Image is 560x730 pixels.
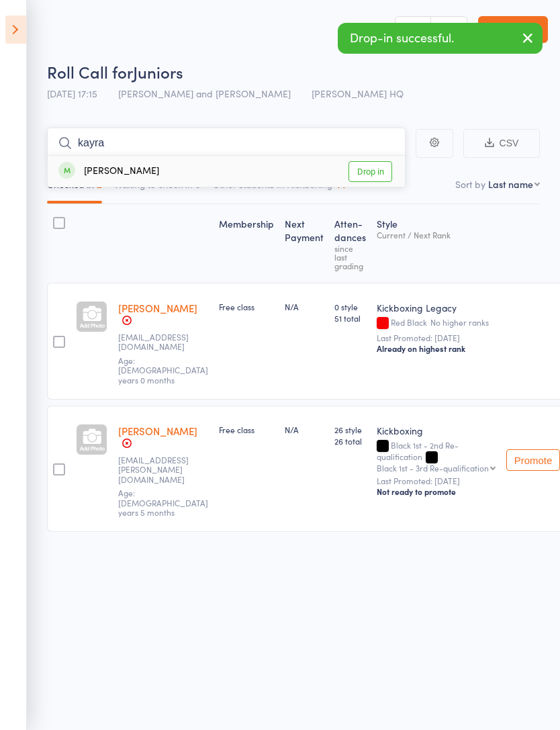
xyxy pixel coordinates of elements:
[377,441,496,472] div: Black 1st - 2nd Re-qualification
[377,486,496,497] div: Not ready to promote
[377,463,489,472] div: Black 1st - 3rd Re-qualification
[213,173,346,203] button: Other students in Kickboxing44
[312,87,404,100] span: [PERSON_NAME] HQ
[377,318,496,329] div: Red Black
[377,424,496,437] div: Kickboxing
[214,210,279,277] div: Membership
[334,435,366,447] span: 26 total
[430,316,489,328] span: No higher ranks
[377,301,496,314] div: Kickboxing Legacy
[47,60,133,83] span: Roll Call for
[377,476,496,486] small: Last Promoted: [DATE]
[118,355,208,385] span: Age: [DEMOGRAPHIC_DATA] years 0 months
[338,23,543,54] div: Drop-in successful.
[463,129,540,158] button: CSV
[334,301,366,312] span: 0 style
[118,487,208,518] span: Age: [DEMOGRAPHIC_DATA] years 5 months
[219,424,254,435] span: Free class
[377,333,496,343] small: Last Promoted: [DATE]
[285,424,324,435] div: N/A
[279,210,329,277] div: Next Payment
[285,301,324,312] div: N/A
[371,210,501,277] div: Style
[334,424,366,435] span: 26 style
[334,312,366,324] span: 51 total
[377,230,496,239] div: Current / Next Rank
[329,210,371,277] div: Atten­dances
[118,455,205,484] small: nick.peart@yahoo.co.uk
[334,244,366,270] div: since last grading
[133,60,183,83] span: Juniors
[47,173,102,203] button: Checked in2
[47,128,406,158] input: Search by name
[118,87,291,100] span: [PERSON_NAME] and [PERSON_NAME]
[118,301,197,315] a: [PERSON_NAME]
[219,301,254,312] span: Free class
[118,332,205,352] small: Ryanmurrayfulford@gmail.com
[377,343,496,354] div: Already on highest rank
[47,87,97,100] span: [DATE] 17:15
[455,177,485,191] label: Sort by
[58,164,159,179] div: [PERSON_NAME]
[488,177,533,191] div: Last name
[348,161,392,182] a: Drop in
[478,16,548,43] a: Exit roll call
[506,449,560,471] button: Promote
[118,424,197,438] a: [PERSON_NAME]
[114,173,201,203] button: Waiting to check in0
